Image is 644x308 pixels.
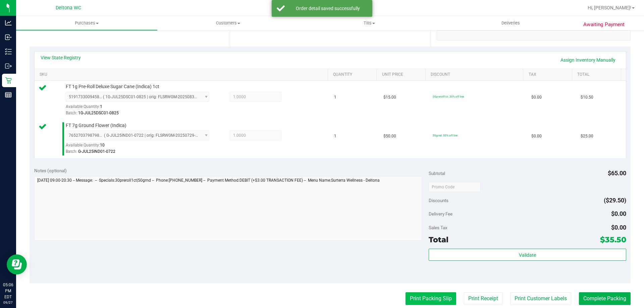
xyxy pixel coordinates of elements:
a: View State Registry [41,54,81,61]
iframe: Resource center [7,254,27,274]
inline-svg: Retail [5,77,12,84]
span: Purchases [16,20,157,26]
span: Subtotal [429,171,445,176]
inline-svg: Inbound [5,34,12,41]
a: Discount [431,72,521,77]
span: G-JUL25IND01-0722 [78,149,115,154]
a: Unit Price [382,72,423,77]
span: $50.00 [383,133,396,139]
a: SKU [40,72,325,77]
span: 1 [100,104,102,109]
span: ($29.50) [604,197,626,204]
span: Discounts [429,194,448,206]
span: $0.00 [531,133,542,139]
p: 05:06 PM EDT [3,282,13,300]
button: Print Customer Labels [510,292,571,305]
div: Available Quantity: [66,140,217,153]
span: Validate [519,252,536,258]
a: Tax [529,72,570,77]
div: Order detail saved successfully [288,5,367,12]
button: Print Receipt [464,292,502,305]
button: Validate [429,249,626,261]
input: Promo Code [429,182,481,192]
span: Tills [299,20,439,26]
span: Deltona WC [56,5,81,11]
inline-svg: Analytics [5,19,12,26]
span: $65.00 [608,170,626,177]
span: 1 [334,94,336,101]
span: $0.00 [611,210,626,217]
span: $25.00 [581,133,593,139]
span: Total [429,235,448,244]
span: Hi, [PERSON_NAME]! [588,5,631,10]
inline-svg: Inventory [5,48,12,55]
span: $10.50 [581,94,593,101]
span: Deliveries [492,20,529,26]
span: 10 [100,143,105,147]
span: Awaiting Payment [583,21,625,28]
span: Customers [158,20,298,26]
span: 1 [334,133,336,139]
a: Customers [157,16,299,30]
a: Purchases [16,16,157,30]
span: Batch: [66,149,77,154]
a: Deliveries [440,16,581,30]
a: Tills [299,16,440,30]
a: Total [577,72,618,77]
span: Notes (optional) [34,168,67,173]
span: 1G-JUL25DSC01-0825 [78,111,119,115]
span: Batch: [66,111,77,115]
inline-svg: Outbound [5,63,12,69]
span: $15.00 [383,94,396,101]
a: Quantity [333,72,374,77]
a: Assign Inventory Manually [556,54,620,66]
span: $0.00 [611,224,626,231]
p: 09/27 [3,300,13,305]
span: Delivery Fee [429,211,452,217]
div: Available Quantity: [66,102,217,115]
span: $0.00 [531,94,542,101]
inline-svg: Reports [5,91,12,98]
span: $35.50 [600,235,626,244]
button: Print Packing Slip [406,292,456,305]
span: FT 7g Ground Flower (Indica) [66,122,126,129]
span: 30preroll1ct: 30% off line [433,95,464,98]
span: FT 1g Pre-Roll Deluxe Sugar Cane (Indica) 1ct [66,83,159,90]
button: Complete Packing [579,292,631,305]
span: 50grnd: 50% off line [433,134,458,137]
span: Sales Tax [429,225,447,230]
